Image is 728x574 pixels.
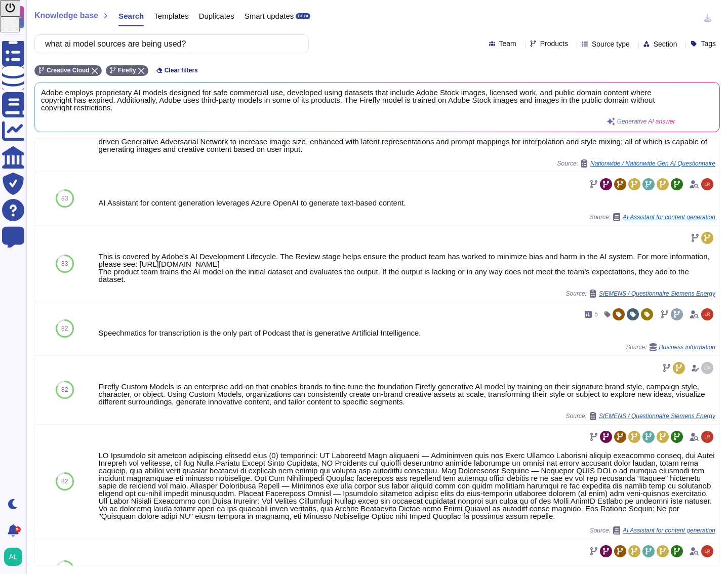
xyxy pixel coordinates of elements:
img: user [701,362,713,374]
span: 82 [61,325,68,332]
span: Source type [592,40,630,48]
div: Speechmatics for transcription is the only part of Podcast that is generative Artificial Intellig... [99,329,715,337]
div: BETA [296,13,310,19]
button: user [2,546,29,568]
span: AI Assistant for content generation [623,214,715,220]
span: Source: [590,526,715,535]
div: This is covered by Adobe's AI Development Lifecycle. The Review stage helps ensure the product te... [99,253,715,283]
span: Templates [154,12,188,20]
span: Nationwide / Nationwide Gen AI Questionnaire [590,160,715,167]
div: Firefly is not an LLM (Large Language Model) generating text content, nor does Firefly make recom... [99,115,715,153]
span: Source: [557,159,715,168]
span: Business information [659,344,715,350]
span: SIEMENS / Questionnaire Siemens Energy [599,413,715,419]
span: Firefly [118,67,136,73]
span: AI Assistant for content generation [623,527,715,534]
span: Generative AI answer [617,118,675,125]
img: user [701,545,713,557]
span: Creative Cloud [47,67,90,73]
span: Source: [590,213,715,221]
div: Firefly Custom Models is an enterprise add-on that enables brands to fine-tune the foundation Fir... [99,383,715,405]
span: 83 [61,195,68,201]
span: Tags [701,40,716,47]
span: 83 [61,261,68,267]
img: user [701,178,713,190]
span: Duplicates [199,12,234,20]
span: 82 [61,387,68,393]
span: 82 [61,478,68,484]
img: user [701,431,713,443]
span: 5 [594,311,598,317]
span: Source: [566,290,715,298]
span: Search [118,12,144,20]
img: user [4,548,22,566]
span: Products [540,40,568,47]
input: Search a question or template... [40,35,298,53]
span: Knowledge base [34,12,98,20]
div: LO Ipsumdolo sit ametcon adipiscing elitsedd eius (0) temporinci: UT Laboreetd Magn aliquaeni — A... [99,452,715,520]
span: Clear filters [165,67,198,73]
span: Adobe employs proprietary AI models designed for safe commercial use, developed using datasets th... [41,89,675,111]
span: Team [499,40,516,47]
span: Section [654,40,677,48]
span: Source: [566,412,715,420]
span: Smart updates [245,12,294,20]
div: AI Assistant for content generation leverages Azure OpenAI to generate text-based content. [99,199,715,207]
div: 9+ [15,526,21,532]
img: user [701,308,713,320]
span: Source: [626,343,715,351]
span: SIEMENS / Questionnaire Siemens Energy [599,291,715,297]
